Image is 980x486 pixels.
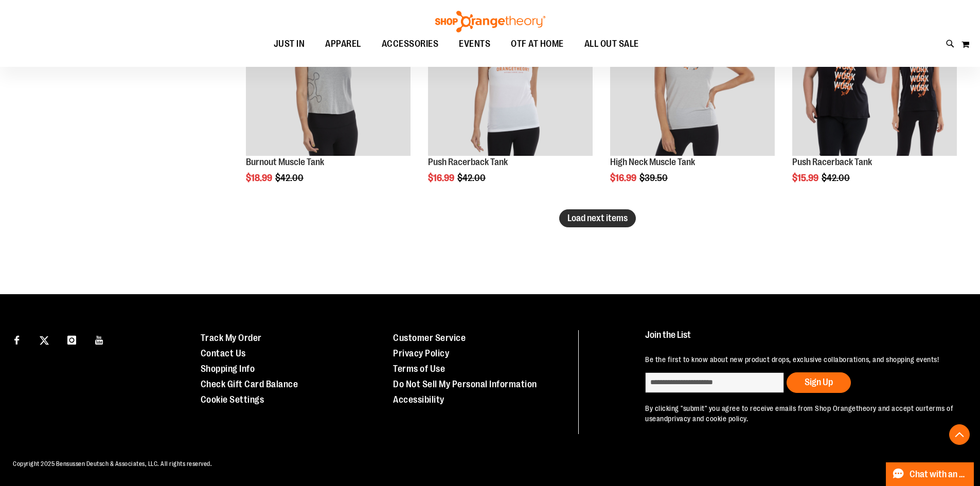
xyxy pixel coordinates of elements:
[63,330,81,348] a: Visit our Instagram page
[382,32,439,56] span: ACCESSORIES
[559,209,636,227] button: Load next items
[275,173,305,183] span: $42.00
[393,364,445,374] a: Terms of Use
[428,157,508,167] a: Push Racerback Tank
[639,173,669,183] span: $39.50
[457,173,487,183] span: $42.00
[787,372,851,393] button: Sign Up
[246,157,324,167] a: Burnout Muscle Tank
[325,32,361,56] span: APPAREL
[792,173,820,183] span: $15.99
[201,379,298,389] a: Check Gift Card Balance
[274,32,305,56] span: JUST IN
[645,403,956,424] p: By clicking "submit" you agree to receive emails from Shop Orangetheory and accept our and
[201,364,255,374] a: Shopping Info
[949,424,970,445] button: Back To Top
[511,32,564,56] span: OTF AT HOME
[645,354,956,365] p: Be the first to know about new product drops, exclusive collaborations, and shopping events!
[8,330,26,348] a: Visit our Facebook page
[822,173,851,183] span: $42.00
[610,157,695,167] a: High Neck Muscle Tank
[645,404,953,423] a: terms of use
[910,470,968,479] span: Chat with an Expert
[584,32,639,56] span: ALL OUT SALE
[393,379,537,389] a: Do Not Sell My Personal Information
[645,372,784,393] input: enter email
[13,460,212,467] span: Copyright 2025 Bensussen Deutsch & Associates, LLC. All rights reserved.
[610,173,638,183] span: $16.99
[567,213,628,223] span: Load next items
[459,32,490,56] span: EVENTS
[246,173,274,183] span: $18.99
[393,394,444,405] a: Accessibility
[91,330,109,348] a: Visit our Youtube page
[805,377,833,387] span: Sign Up
[393,333,466,343] a: Customer Service
[668,415,748,423] a: privacy and cookie policy.
[434,11,547,32] img: Shop Orangetheory
[201,348,246,358] a: Contact Us
[201,333,262,343] a: Track My Order
[645,330,956,349] h4: Join the List
[792,157,872,167] a: Push Racerback Tank
[428,173,456,183] span: $16.99
[201,394,264,405] a: Cookie Settings
[35,330,54,348] a: Visit our X page
[393,348,449,358] a: Privacy Policy
[40,336,49,345] img: Twitter
[886,462,974,486] button: Chat with an Expert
